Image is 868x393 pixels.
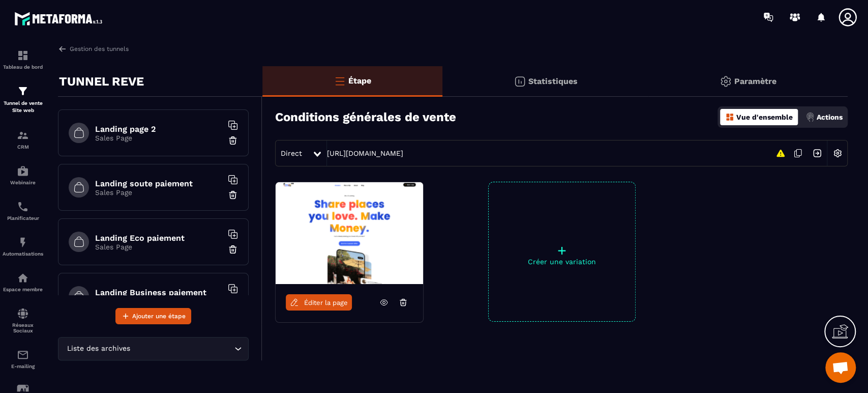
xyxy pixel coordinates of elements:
[720,75,732,88] img: setting-gr.5f69749f.svg
[17,85,29,97] img: formation
[725,113,734,122] img: dashboard-orange.40269519.svg
[14,9,106,28] img: logo
[514,75,526,88] img: stats.20deebd0.svg
[115,308,191,324] button: Ajouter une étape
[3,251,43,257] p: Automatisations
[95,179,222,188] h6: Landing soute paiement
[3,144,43,150] p: CRM
[17,236,29,248] img: automations
[59,71,144,92] p: TUNNEL REVE
[817,113,843,121] p: Actions
[3,64,43,70] p: Tableau de bord
[3,193,43,229] a: schedulerschedulerPlanificateur
[528,76,578,86] p: Statistiques
[3,122,43,157] a: formationformationCRM
[3,322,43,333] p: Réseaux Sociaux
[95,243,222,251] p: Sales Page
[304,299,348,306] span: Éditer la page
[3,300,43,341] a: social-networksocial-networkRéseaux Sociaux
[805,113,815,122] img: actions.d6e523a2.png
[3,341,43,377] a: emailemailE-mailing
[327,149,403,157] a: [URL][DOMAIN_NAME]
[95,288,222,297] h6: Landing Business paiement
[132,343,232,354] input: Search for option
[734,76,776,86] p: Paramètre
[95,124,222,134] h6: Landing page 2
[3,180,43,185] p: Webinaire
[3,264,43,300] a: automationsautomationsEspace membre
[807,144,827,163] img: arrow-next.bcc2205e.svg
[3,229,43,264] a: automationsautomationsAutomatisations
[276,182,423,284] img: image
[58,44,129,53] a: Gestion des tunnels
[95,188,222,196] p: Sales Page
[132,311,186,321] span: Ajouter une étape
[17,201,29,213] img: scheduler
[17,129,29,142] img: formation
[228,244,238,255] img: trash
[275,110,456,124] h3: Conditions générales de vente
[17,307,29,320] img: social-network
[17,49,29,62] img: formation
[489,243,635,258] p: +
[825,352,856,383] div: Ouvrir le chat
[65,343,132,354] span: Liste des archives
[17,165,29,177] img: automations
[58,337,249,360] div: Search for option
[3,42,43,77] a: formationformationTableau de bord
[828,144,847,163] img: setting-w.858f3a88.svg
[3,100,43,114] p: Tunnel de vente Site web
[3,77,43,122] a: formationformationTunnel de vente Site web
[3,287,43,292] p: Espace membre
[17,349,29,361] img: email
[489,258,635,266] p: Créer une variation
[3,157,43,193] a: automationsautomationsWebinaire
[348,76,371,86] p: Étape
[3,363,43,369] p: E-mailing
[17,272,29,284] img: automations
[736,113,793,121] p: Vue d'ensemble
[95,134,222,142] p: Sales Page
[286,294,352,311] a: Éditer la page
[3,215,43,221] p: Planificateur
[228,190,238,200] img: trash
[228,135,238,146] img: trash
[334,75,346,87] img: bars-o.4a397970.svg
[58,44,67,53] img: arrow
[95,233,222,243] h6: Landing Eco paiement
[281,149,302,157] span: Direct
